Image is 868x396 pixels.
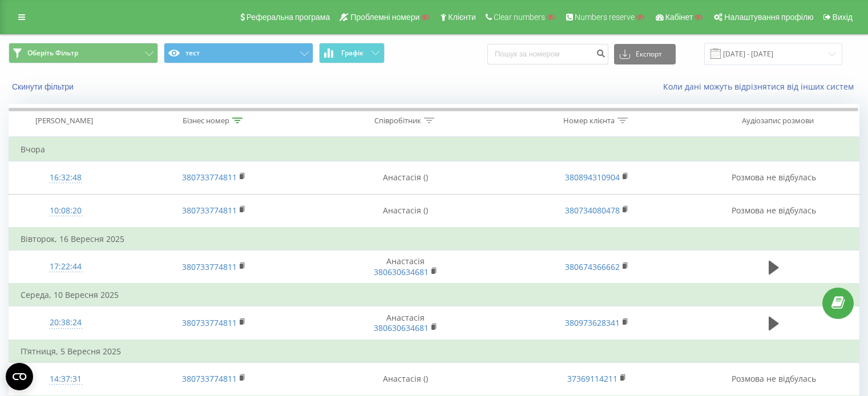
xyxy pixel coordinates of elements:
[663,81,859,92] a: Коли дані можуть відрізнятися вiд інших систем
[565,261,620,272] a: 380674366662
[306,306,505,340] td: Анастасія
[9,228,859,250] td: Вівторок, 16 Вересня 2025
[21,312,111,334] div: 20:38:24
[374,116,421,126] div: Співробітник
[448,13,476,22] span: Клієнти
[563,116,615,126] div: Номер клієнта
[575,13,635,22] span: Numbers reserve
[182,317,237,328] a: 380733774811
[487,44,608,64] input: Пошук за номером
[306,194,505,228] td: Анастасія ()
[182,373,237,384] a: 380733774811
[724,13,813,22] span: Налаштування профілю
[9,138,859,161] td: Вчора
[21,256,111,278] div: 17:22:44
[374,322,429,333] a: 380630634681
[9,284,859,306] td: Середа, 10 Вересня 2025
[665,13,693,22] span: Кабінет
[21,200,111,222] div: 10:08:20
[182,261,237,272] a: 380733774811
[341,49,364,57] span: Графік
[164,43,313,63] button: тест
[182,172,237,183] a: 380733774811
[732,373,816,384] span: Розмова не відбулась
[565,205,620,216] a: 380734080478
[565,172,620,183] a: 380894310904
[614,44,676,64] button: Експорт
[732,172,816,183] span: Розмова не відбулась
[833,13,853,22] span: Вихід
[567,373,617,384] a: 37369114211
[21,368,111,390] div: 14:37:31
[732,205,816,216] span: Розмова не відбулась
[306,362,505,396] td: Анастасія ()
[494,13,545,22] span: Clear numbers
[6,363,33,390] button: Open CMP widget
[319,43,385,63] button: Графік
[565,317,620,328] a: 380973628341
[9,340,859,363] td: П’ятниця, 5 Вересня 2025
[350,13,419,22] span: Проблемні номери
[21,167,111,189] div: 16:32:48
[247,13,330,22] span: Реферальна програма
[306,161,505,194] td: Анастасія ()
[9,43,158,63] button: Оберіть Фільтр
[374,266,429,277] a: 380630634681
[182,205,237,216] a: 380733774811
[306,250,505,284] td: Анастасія
[183,116,229,126] div: Бізнес номер
[35,116,93,126] div: [PERSON_NAME]
[27,49,78,58] span: Оберіть Фільтр
[742,116,814,126] div: Аудіозапис розмови
[9,82,79,92] button: Скинути фільтри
